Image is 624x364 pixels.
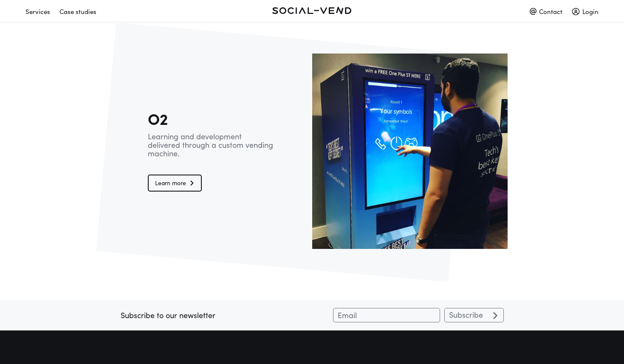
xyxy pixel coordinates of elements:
a: Case studies [59,4,106,13]
div: Login [572,4,599,19]
input: Subscribe [444,308,504,322]
h1: Subscribe to our newsletter [121,311,320,319]
a: Learn more [148,175,202,192]
div: Contact [530,4,562,19]
input: Email [333,308,440,322]
div: Services [25,4,50,19]
div: Case studies [59,4,96,19]
p: Learning and development delivered through a custom vending machine. [148,132,275,158]
h2: O2 [148,111,275,126]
